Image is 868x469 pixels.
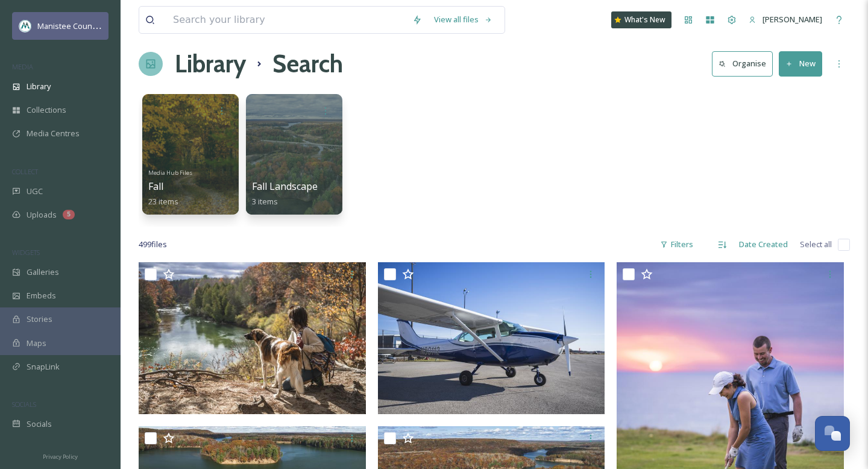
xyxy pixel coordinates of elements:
[139,239,167,250] span: 499 file s
[27,266,59,278] span: Galleries
[712,51,773,76] button: Organise
[175,46,246,82] a: Library
[654,233,699,256] div: Filters
[611,11,671,28] a: What's New
[19,20,31,32] img: logo.jpeg
[428,8,498,31] a: View all files
[252,196,278,207] span: 3 items
[12,167,38,176] span: COLLECT
[37,20,130,31] span: Manistee County Tourism
[252,180,318,193] span: Fall Landscape
[779,51,822,76] button: New
[27,128,80,139] span: Media Centres
[27,338,46,349] span: Maps
[27,186,43,197] span: UGC
[167,7,406,33] input: Search your library
[139,262,366,414] img: ManisteeFall-53092 (2).jpg
[27,290,56,301] span: Embeds
[27,418,52,430] span: Socials
[27,81,51,92] span: Library
[743,8,828,31] a: [PERSON_NAME]
[27,361,60,373] span: SnapLink
[148,196,178,207] span: 23 items
[272,46,343,82] h1: Search
[43,449,78,463] a: Privacy Policy
[63,210,75,219] div: 5
[815,416,850,451] button: Open Chat
[378,262,605,414] img: ManisteeFall-53033.jpg
[12,248,40,257] span: WIDGETS
[252,181,318,207] a: Fall Landscape3 items
[763,14,822,25] span: [PERSON_NAME]
[12,400,36,409] span: SOCIALS
[800,239,832,250] span: Select all
[27,104,66,116] span: Collections
[148,180,163,193] span: Fall
[148,166,192,207] a: Media Hub FilesFall23 items
[43,453,78,461] span: Privacy Policy
[733,233,794,256] div: Date Created
[148,169,192,177] span: Media Hub Files
[27,313,52,325] span: Stories
[12,62,33,71] span: MEDIA
[27,209,57,221] span: Uploads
